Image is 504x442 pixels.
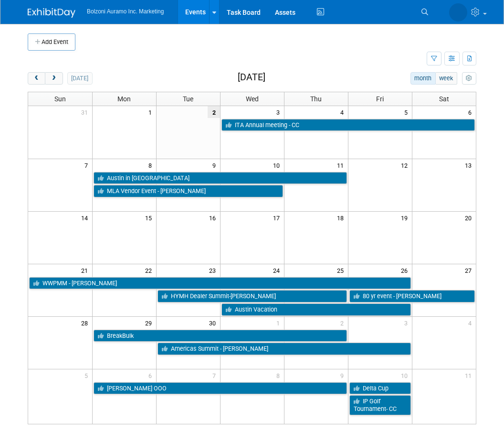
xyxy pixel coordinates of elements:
[94,382,347,395] a: [PERSON_NAME] OOO
[464,264,476,276] span: 27
[400,369,412,381] span: 10
[238,72,265,83] h2: [DATE]
[349,395,411,415] a: IP Golf Tournament- CC
[80,264,92,276] span: 21
[28,8,75,18] img: ExhibitDay
[400,212,412,224] span: 19
[464,369,476,381] span: 11
[94,330,347,342] a: BreakBulk
[349,382,411,395] a: Delta Cup
[147,159,156,171] span: 8
[439,95,449,103] span: Sat
[221,119,475,131] a: ITA Annual meeting - CC
[87,8,164,15] span: Bolzoni Auramo Inc. Marketing
[339,369,348,381] span: 9
[28,33,75,51] button: Add Event
[410,72,436,85] button: month
[336,212,348,224] span: 18
[400,264,412,276] span: 26
[183,95,193,103] span: Tue
[275,106,284,118] span: 3
[147,369,156,381] span: 6
[336,264,348,276] span: 25
[84,369,92,381] span: 5
[435,72,457,85] button: week
[310,95,322,103] span: Thu
[467,317,476,329] span: 4
[147,106,156,118] span: 1
[80,317,92,329] span: 28
[67,72,93,85] button: [DATE]
[349,290,475,302] a: 80 yr event - [PERSON_NAME]
[45,72,63,85] button: next
[464,159,476,171] span: 13
[157,343,411,355] a: Americas Summit - [PERSON_NAME]
[54,95,66,103] span: Sun
[339,106,348,118] span: 4
[144,212,156,224] span: 15
[80,212,92,224] span: 14
[272,264,284,276] span: 24
[275,369,284,381] span: 8
[29,277,411,290] a: WWPMM - [PERSON_NAME]
[211,159,220,171] span: 9
[467,106,476,118] span: 6
[84,159,92,171] span: 7
[403,317,412,329] span: 3
[449,3,467,22] img: Casey Coats
[208,264,220,276] span: 23
[272,212,284,224] span: 17
[80,106,92,118] span: 31
[221,303,411,316] a: Austin Vacation
[144,264,156,276] span: 22
[246,95,259,103] span: Wed
[400,159,412,171] span: 12
[208,317,220,329] span: 30
[144,317,156,329] span: 29
[208,212,220,224] span: 16
[211,369,220,381] span: 7
[94,172,347,184] a: Austin in [GEOGRAPHIC_DATA]
[208,106,220,118] span: 2
[464,212,476,224] span: 20
[94,185,283,197] a: MLA Vendor Event - [PERSON_NAME]
[376,95,384,103] span: Fri
[272,159,284,171] span: 10
[157,290,347,302] a: HYMH Dealer Summit-[PERSON_NAME]
[403,106,412,118] span: 5
[28,72,45,85] button: prev
[466,75,472,82] i: Personalize Calendar
[336,159,348,171] span: 11
[339,317,348,329] span: 2
[462,72,476,85] button: myCustomButton
[117,95,131,103] span: Mon
[275,317,284,329] span: 1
